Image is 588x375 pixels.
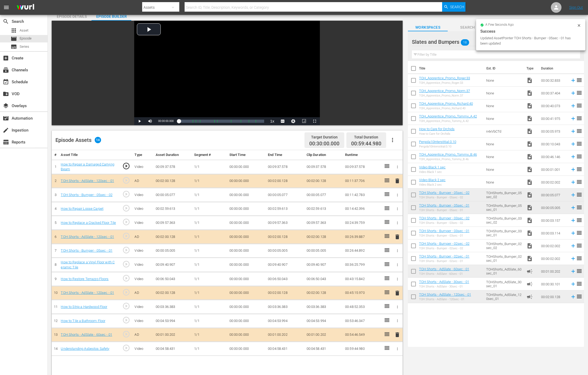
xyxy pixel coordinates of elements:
[419,170,446,174] div: Video Black 1 sec
[419,272,469,276] div: TOH Shorts - AdSlate - 60sec - 01
[484,201,524,214] td: TOHShorts_Bumper_05sec_01
[570,205,576,211] svg: Add to Episode
[288,117,299,125] button: Jump To Time
[539,150,568,163] td: 00:00:46.146
[13,1,38,14] img: ans4CAIJ8jUAAAAAAAAAAAAAAAAAAAAAAAAgQb4GAAAAAAAAAAAAAAAAAAAAAAAAJMjXAAAAAAAAAAAAAAAAAAAAAAAAgAT5G...
[3,103,9,109] span: Overlays
[192,216,227,230] td: 1/1
[61,235,114,239] a: TOH Shorts - AdSlate - 120sec - 01
[484,252,524,265] td: TOHShorts_Bumper_02sec_01
[523,61,538,76] th: Type
[419,242,469,246] a: TOH Shorts - Bumper - 02sec - 02
[526,281,533,287] span: Ad
[192,174,227,188] td: 1/1
[419,89,470,93] a: TOH_Apprentice_Promo_Norm.37
[394,331,400,339] button: delete
[343,150,382,160] th: Runtime
[154,258,192,272] td: 00:09:40.907
[3,67,9,73] span: Channels
[408,24,448,31] span: Workspaces
[192,230,227,244] td: 1/1
[570,243,576,249] svg: Add to Episode
[266,160,304,174] td: 00:09:37.578
[304,286,343,300] td: 00:02:00.128
[52,272,59,286] td: 9
[52,160,59,174] td: 1
[526,103,533,109] span: Video
[419,158,477,161] div: TOH_Apprentice_Promo_Tommy_B.46
[227,258,266,272] td: 00:00:00.000
[419,298,471,301] div: TOH Shorts - AdSlate - 120sec - 01
[154,230,192,244] td: 00:02:00.128
[299,117,309,125] button: Picture-in-Picture
[419,114,477,118] a: TOH_Apprentice_Promo_Tommy_A.42
[570,77,576,83] svg: Add to Episode
[227,202,266,216] td: 00:00:00.000
[343,272,382,286] td: 00:43:15.842
[419,94,470,97] div: TOH_Apprentice_Promo_Norm.37
[419,76,470,80] a: TOH_Apprentice_Promo_Roger.33
[266,216,304,230] td: 00:09:57.363
[419,196,469,199] div: TOH Shorts - Bumper - 05sec - 02
[227,286,266,300] td: 00:00:00.000
[539,176,568,189] td: 00:00:02.002
[266,150,304,160] th: End Time
[304,160,343,174] td: 00:09:37.578
[192,160,227,174] td: 1/1
[526,90,533,96] span: Video
[52,10,92,23] div: Episode Details
[122,204,130,212] span: play_circle_outline
[419,119,477,123] div: TOH_Apprentice_Promo_Tommy_A.42
[227,216,266,230] td: 00:00:00.000
[132,174,153,188] td: AD
[132,188,153,202] td: Video
[419,216,469,220] a: TOH Shorts - Bumper - 03sec - 02
[52,202,59,216] td: 4
[484,138,524,150] td: None
[526,192,533,198] span: Video
[304,272,343,286] td: 00:06:50.043
[351,141,381,147] span: 00:59:44.980
[484,150,524,163] td: None
[122,162,130,170] span: play_circle_outline
[484,265,524,278] td: TOHShorts_AdSlate_60sec_01
[132,202,153,216] td: Video
[576,204,582,211] span: reorder
[304,150,343,160] th: Clip Duration
[52,10,92,21] button: Episode Details
[576,293,582,300] span: reorder
[61,291,114,295] a: TOH Shorts - AdSlate - 120sec - 01
[227,150,266,160] th: Start Time
[526,268,533,274] span: Ad
[570,90,576,96] svg: Add to Episode
[419,183,446,186] div: Video Black 2 sec
[277,117,288,125] button: Captions
[539,278,568,290] td: 00:00:30.101
[52,286,59,300] td: 10
[484,227,524,239] td: TOHShorts_Bumper_03sec_01
[570,256,576,261] svg: Add to Episode
[484,290,524,303] td: TOHShorts_AdSlate_120sec_01
[570,281,576,287] svg: Add to Episode
[419,254,469,258] a: TOH Shorts - Bumper - 02sec - 01
[539,201,568,214] td: 00:00:05.005
[3,4,10,11] span: menu
[484,189,524,201] td: TOHShorts_Bumper_05sec_02
[576,166,582,172] span: reorder
[484,74,524,87] td: None
[132,160,153,174] td: Video
[485,23,514,27] span: a few seconds ago
[419,293,471,296] a: TOH Shorts - AdSlate - 120sec - 01
[304,230,343,244] td: 00:02:00.128
[394,289,400,297] button: delete
[419,234,469,237] div: TOH Shorts - Bumper - 03sec - 01
[304,188,343,202] td: 00:00:05.077
[266,244,304,258] td: 00:00:05.005
[419,203,469,207] a: TOH Shorts - Bumper - 05sec - 01
[570,128,576,134] svg: Add to Episode
[192,258,227,272] td: 1/1
[526,179,533,185] span: Video
[412,34,573,49] div: Slates and Bumpers
[484,278,524,290] td: TOHShorts_AdSlate_30sec_01
[192,244,227,258] td: 1/1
